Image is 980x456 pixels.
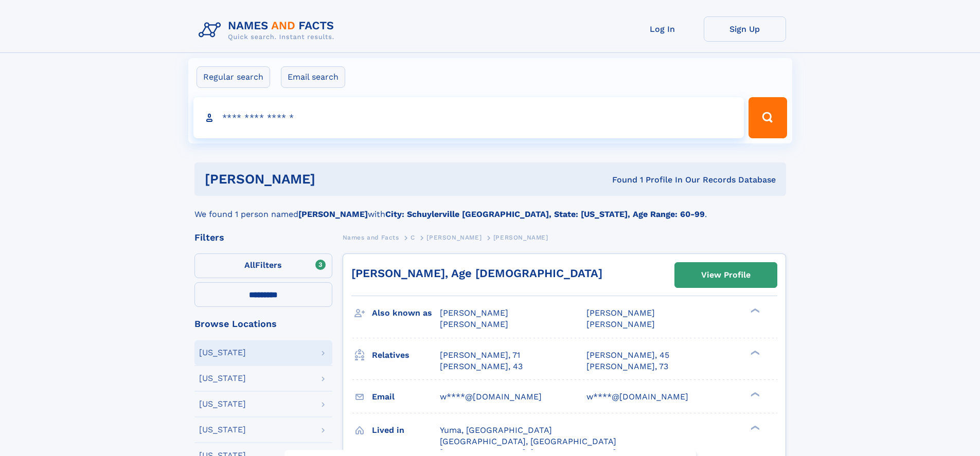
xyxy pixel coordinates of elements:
[426,231,482,244] a: [PERSON_NAME]
[748,349,760,356] div: ❯
[748,391,760,397] div: ❯
[194,16,343,44] img: Logo Names and Facts
[704,16,786,42] a: Sign Up
[194,233,332,242] div: Filters
[343,231,399,244] a: Names and Facts
[411,234,415,241] span: C
[621,16,704,42] a: Log In
[586,319,655,329] span: [PERSON_NAME]
[205,173,464,186] h1: [PERSON_NAME]
[586,350,669,361] a: [PERSON_NAME], 45
[493,234,548,241] span: [PERSON_NAME]
[426,234,482,241] span: [PERSON_NAME]
[440,425,552,435] span: Yuma, [GEOGRAPHIC_DATA]
[197,66,270,88] label: Regular search
[351,267,602,280] a: [PERSON_NAME], Age [DEMOGRAPHIC_DATA]
[194,253,332,278] label: Filters
[281,66,345,88] label: Email search
[440,308,508,318] span: [PERSON_NAME]
[244,260,255,270] span: All
[440,361,523,372] a: [PERSON_NAME], 43
[675,263,777,287] a: View Profile
[199,426,246,434] div: [US_STATE]
[464,174,776,186] div: Found 1 Profile In Our Records Database
[372,388,440,406] h3: Email
[440,436,616,446] span: [GEOGRAPHIC_DATA], [GEOGRAPHIC_DATA]
[199,349,246,357] div: [US_STATE]
[701,263,751,287] div: View Profile
[440,350,520,361] a: [PERSON_NAME], 71
[372,422,440,439] h3: Lived in
[586,361,668,372] a: [PERSON_NAME], 73
[194,196,786,221] div: We found 1 person named with .
[586,308,655,318] span: [PERSON_NAME]
[199,400,246,408] div: [US_STATE]
[440,319,508,329] span: [PERSON_NAME]
[372,346,440,364] h3: Relatives
[199,374,246,382] div: [US_STATE]
[385,209,705,219] b: City: Schuylerville [GEOGRAPHIC_DATA], State: [US_STATE], Age Range: 60-99
[748,307,760,314] div: ❯
[193,97,744,138] input: search input
[749,97,787,138] button: Search Button
[411,231,415,244] a: C
[748,424,760,431] div: ❯
[298,209,368,219] b: [PERSON_NAME]
[194,319,332,329] div: Browse Locations
[372,304,440,322] h3: Also known as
